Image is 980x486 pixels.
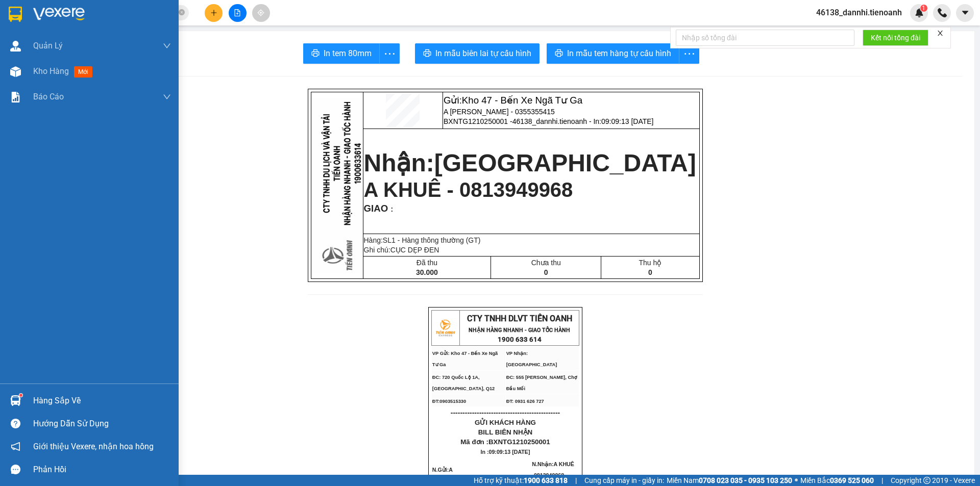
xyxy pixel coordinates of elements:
span: VP Nhận: [GEOGRAPHIC_DATA] [506,351,557,367]
input: Nhập số tổng đài [676,30,854,46]
button: file-add [229,4,247,22]
span: ĐC: 555 [PERSON_NAME], Chợ Đầu Mối [506,375,577,391]
span: Báo cáo [33,90,64,103]
span: 30.000 [416,268,438,276]
span: BXNTG1210250001 - [68,29,237,47]
span: 1 [922,5,925,12]
span: notification [11,442,20,451]
button: printerIn mẫu tem hàng tự cấu hình [547,43,679,64]
span: more [380,47,399,60]
button: printerIn mẫu biên lai tự cấu hình [415,43,540,64]
img: warehouse-icon [10,41,21,52]
span: Đã thu [416,259,437,267]
span: A [PERSON_NAME] - 0355355415 [68,18,195,27]
span: question-circle [11,419,20,428]
span: mới [74,66,92,78]
span: caret-down [961,8,970,17]
span: : [388,205,393,213]
button: more [379,43,400,64]
span: Kết nối tổng đài [871,32,920,43]
span: message [11,465,20,474]
span: ĐT:0903515330 [432,399,466,404]
span: A [PERSON_NAME] - 0355355415 [444,108,555,116]
span: Thu hộ [639,259,661,267]
span: down [163,42,171,50]
span: | [881,475,883,486]
div: Hướng dẫn sử dụng [33,416,171,431]
span: Miền Nam [667,475,792,486]
span: 09:09:13 [DATE] [77,38,137,47]
span: Ghi chú: [364,246,439,254]
span: Gửi: [68,6,207,16]
div: Phản hồi [33,462,171,477]
span: GIAO [364,203,388,214]
img: logo [432,315,458,341]
span: In mẫu biên lai tự cấu hình [435,47,531,60]
strong: 0708 023 035 - 0935 103 250 [699,476,792,484]
sup: 1 [920,5,927,12]
span: Miền Bắc [800,475,874,486]
span: Mã đơn : [460,438,550,446]
span: plus [210,9,217,16]
span: A KHUÊ - 0813949968 [364,178,573,201]
img: icon-new-feature [915,8,924,17]
strong: 0369 525 060 [830,476,874,484]
span: printer [423,49,431,59]
span: 46138_dannhi.tienoanh - In: [68,29,237,47]
span: Hỗ trợ kỹ thuật: [474,475,568,486]
span: In tem 80mm [324,47,372,60]
span: Quản Lý [33,39,63,52]
span: ---------------------------------------------- [451,408,560,417]
span: [GEOGRAPHIC_DATA] [434,149,696,176]
span: VP Gửi: Kho 47 - Bến Xe Ngã Tư Ga [432,351,498,367]
span: N.Gửi: [432,467,531,484]
span: In : [481,449,530,455]
strong: 1900 633 818 [524,476,568,484]
img: warehouse-icon [10,66,21,77]
strong: Nhận: [6,57,267,112]
span: Cung cấp máy in - giấy in: [584,475,664,486]
strong: Nhận: [364,149,696,176]
span: copyright [923,477,930,484]
span: down [163,93,171,101]
span: 46138_dannhi.tienoanh [808,6,910,19]
span: CTY TNHH DLVT TIẾN OANH [467,314,572,323]
span: 09:09:13 [DATE] [489,449,530,455]
span: more [679,47,699,60]
span: | [575,475,577,486]
span: 46138_dannhi.tienoanh - In: [512,117,654,125]
span: printer [555,49,563,59]
span: printer [311,49,320,59]
span: BXNTG1210250001 - [444,117,653,125]
span: In mẫu tem hàng tự cấu hình [567,47,671,60]
span: 0 [648,268,652,276]
span: close-circle [179,8,185,18]
span: ĐC: 720 Quốc Lộ 1A, [GEOGRAPHIC_DATA], Q12 [432,375,495,391]
strong: NHẬN HÀNG NHANH - GIAO TỐC HÀNH [469,327,570,334]
span: ĐT: 0931 626 727 [506,399,544,404]
button: caret-down [956,4,974,22]
span: Chưa thu [531,259,561,267]
strong: 1900 633 614 [498,336,542,343]
span: file-add [234,9,241,16]
span: Hàng:SL [364,236,481,244]
span: Kho 47 - Bến Xe Ngã Tư Ga [462,95,582,106]
span: Giới thiệu Vexere, nhận hoa hồng [33,440,154,453]
img: solution-icon [10,92,21,103]
img: phone-icon [938,8,947,17]
span: Kho hàng [33,66,69,76]
span: Gửi: [444,95,582,106]
img: warehouse-icon [10,395,21,406]
span: GỬI KHÁCH HÀNG [475,419,536,426]
button: Kết nối tổng đài [863,30,928,46]
span: 1 - Hàng thông thường (GT) [391,236,480,244]
span: 0 [544,268,548,276]
span: close-circle [179,9,185,15]
span: BXNTG1210250001 [488,438,550,446]
span: aim [257,9,264,16]
button: more [679,43,699,64]
sup: 1 [19,394,22,397]
button: plus [205,4,223,22]
button: printerIn tem 80mm [303,43,380,64]
span: BILL BIÊN NHẬN [478,428,533,436]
